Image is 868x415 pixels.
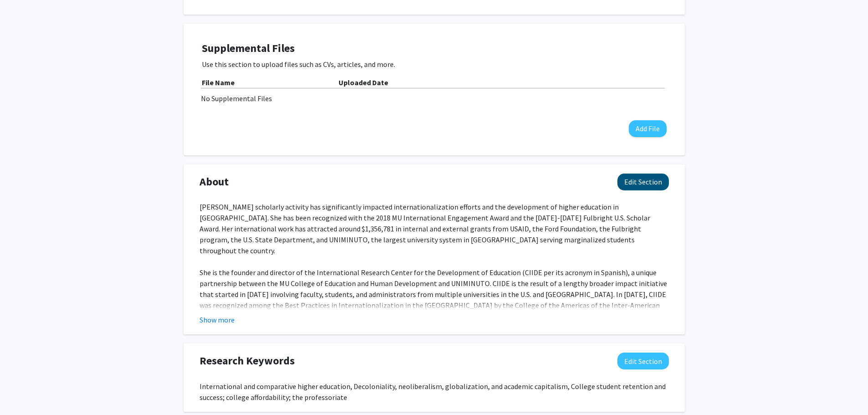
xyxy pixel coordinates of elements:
[200,314,235,325] button: Show more
[201,93,668,104] div: No Supplemental Files
[202,59,667,70] p: Use this section to upload files such as CVs, articles, and more.
[200,201,669,387] div: [PERSON_NAME] scholarly activity has significantly impacted internationalization efforts and the ...
[617,174,669,190] button: Edit About
[200,353,295,369] span: Research Keywords
[200,174,229,190] span: About
[7,374,39,408] iframe: Chat
[202,42,667,55] h4: Supplemental Files
[202,78,235,87] b: File Name
[200,381,669,403] div: International and comparative higher education, Decoloniality, neoliberalism, globalization, and ...
[629,120,667,137] button: Add File
[339,78,388,87] b: Uploaded Date
[617,353,669,369] button: Edit Research Keywords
